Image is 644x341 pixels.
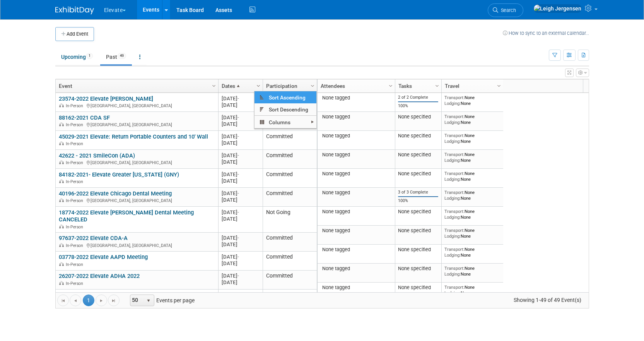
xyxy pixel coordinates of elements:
[444,266,500,277] div: None None
[388,83,394,89] span: Column Settings
[66,160,85,165] span: In-Person
[444,171,500,182] div: None None
[66,262,85,267] span: In-Person
[255,91,316,103] span: Sort Ascending
[59,272,140,279] a: 26207-2022 Elevate ADHA 2022
[237,190,239,196] span: -
[320,209,392,215] div: None tagged
[263,207,317,233] td: Not Going
[444,152,500,163] div: None None
[59,179,64,183] img: In-Person Event
[255,116,316,128] span: Columns
[59,254,148,260] a: 03778-2022 Elevate AAPD Meeting
[59,102,215,109] div: [GEOGRAPHIC_DATA], [GEOGRAPHIC_DATA]
[495,79,503,91] a: Column Settings
[59,95,153,102] a: 23574-2022 Elevate [PERSON_NAME]
[498,7,516,13] span: Search
[59,197,215,204] div: [GEOGRAPHIC_DATA], [GEOGRAPHIC_DATA]
[59,122,64,126] img: In-Person Event
[59,114,110,121] a: 88162-2021 CDA SF
[444,214,461,220] span: Lodging:
[59,198,64,202] img: In-Person Event
[321,79,390,93] a: Attendees
[444,139,461,144] span: Lodging:
[444,284,500,296] div: None None
[59,209,194,223] a: 18774-2022 Elevate [PERSON_NAME] Dental Meeting CANCELED
[222,171,259,178] div: [DATE]
[255,103,316,115] span: Sort Descending
[263,271,317,290] td: Committed
[222,95,259,102] div: [DATE]
[433,79,441,91] a: Column Settings
[444,114,465,119] span: Transport:
[398,209,438,215] div: None specified
[434,83,440,89] span: Column Settings
[59,243,64,247] img: In-Person Event
[59,103,64,107] img: In-Person Event
[59,190,172,197] a: 40196-2022 Elevate Chicago Dental Meeting
[398,152,438,158] div: None specified
[222,235,259,241] div: [DATE]
[398,198,438,204] div: 100%
[66,103,85,108] span: In-Person
[444,228,500,239] div: None None
[444,114,500,125] div: None None
[118,53,126,59] span: 49
[444,176,461,182] span: Lodging:
[222,291,259,298] div: [DATE]
[222,190,259,197] div: [DATE]
[255,83,261,89] span: Column Settings
[263,233,317,252] td: Committed
[59,79,213,93] a: Event
[254,79,263,91] a: Column Settings
[309,83,316,89] span: Column Settings
[59,242,215,248] div: [GEOGRAPHIC_DATA], [GEOGRAPHIC_DATA]
[444,247,500,258] div: None None
[444,195,461,201] span: Lodging:
[444,95,500,106] div: None None
[237,171,239,177] span: -
[222,216,259,222] div: [DATE]
[320,266,392,272] div: None tagged
[503,30,589,36] a: How to sync to an external calendar...
[320,171,392,177] div: None tagged
[266,79,312,93] a: Participation
[222,241,259,248] div: [DATE]
[59,159,215,166] div: [GEOGRAPHIC_DATA], [GEOGRAPHIC_DATA]
[66,198,85,203] span: In-Person
[444,152,465,157] span: Transport:
[222,102,259,108] div: [DATE]
[263,131,317,150] td: Committed
[444,101,461,106] span: Lodging:
[496,83,502,89] span: Column Settings
[444,266,465,271] span: Transport:
[60,298,66,304] span: Go to the first page
[222,79,258,93] a: Dates
[210,79,218,91] a: Column Settings
[445,79,498,93] a: Travel
[59,141,64,145] img: In-Person Event
[237,209,239,215] span: -
[59,171,179,178] a: 84182-2021- Elevate Greater [US_STATE] (GNY)
[398,114,438,120] div: None specified
[66,243,85,248] span: In-Person
[66,179,85,184] span: In-Person
[59,224,64,228] img: In-Person Event
[55,27,94,41] button: Add Event
[222,159,259,165] div: [DATE]
[320,284,392,291] div: None tagged
[100,50,132,64] a: Past49
[444,158,461,163] span: Lodging:
[222,152,259,159] div: [DATE]
[59,121,215,128] div: [GEOGRAPHIC_DATA], [GEOGRAPHIC_DATA]
[444,133,500,144] div: None None
[98,298,104,304] span: Go to the next page
[398,266,438,272] div: None specified
[398,228,438,234] div: None specified
[444,133,465,138] span: Transport:
[320,114,392,120] div: None tagged
[444,209,465,214] span: Transport:
[237,273,239,279] span: -
[211,83,217,89] span: Column Settings
[398,247,438,253] div: None specified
